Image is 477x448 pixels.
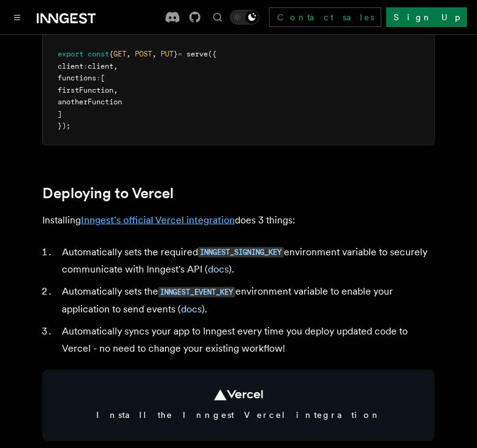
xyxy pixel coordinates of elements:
[42,370,435,441] a: Install the Inngest Vercel integration
[269,7,381,27] a: Contact sales
[230,10,259,25] button: Toggle dark mode
[57,409,420,422] span: Install the Inngest Vercel integration
[81,214,235,226] a: Inngest's official Vercel integration
[58,50,83,58] span: export
[101,74,105,82] span: [
[42,212,435,229] p: Installing does 3 things:
[113,50,126,58] span: GET
[10,10,25,25] button: Toggle navigation
[88,50,109,58] span: const
[113,62,118,71] span: ,
[58,86,113,95] span: firstFunction
[178,50,182,58] span: =
[210,10,225,25] button: Find something...
[198,247,284,258] code: INNGEST_SIGNING_KEY
[181,304,202,315] a: docs
[58,122,71,130] span: });
[208,264,229,276] a: docs
[58,110,62,118] span: ]
[58,98,122,106] span: anotherFunction
[42,185,174,202] a: Deploying to Vercel
[58,284,435,319] li: Automatically sets the environment variable to enable your application to send events ( ).
[126,50,131,58] span: ,
[58,244,435,279] li: Automatically sets the required environment variable to securely communicate with Inngest's API ( ).
[135,50,152,58] span: POST
[186,50,208,58] span: serve
[83,62,88,71] span: :
[96,74,101,82] span: :
[174,50,178,58] span: }
[208,50,216,58] span: ({
[161,50,174,58] span: PUT
[113,86,118,95] span: ,
[152,50,156,58] span: ,
[158,286,235,298] a: INNGEST_EVENT_KEY
[158,287,235,298] code: INNGEST_EVENT_KEY
[386,7,467,27] a: Sign Up
[58,323,435,358] li: Automatically syncs your app to Inngest every time you deploy updated code to Vercel - no need to...
[109,50,113,58] span: {
[198,246,284,258] a: INNGEST_SIGNING_KEY
[88,62,113,71] span: client
[58,62,83,71] span: client
[58,74,96,82] span: functions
